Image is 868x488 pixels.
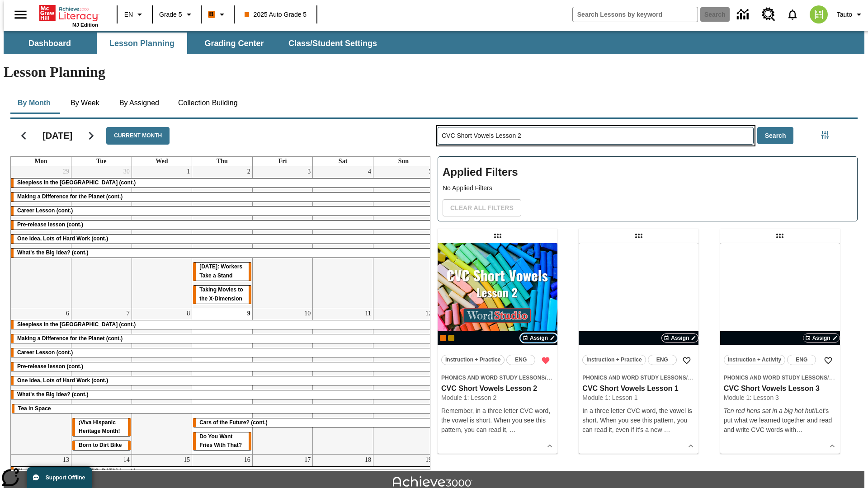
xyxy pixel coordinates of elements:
[199,433,242,449] span: Do You Want Fries With That?
[804,3,833,26] button: Select a new avatar
[427,166,434,177] a: October 5, 2025
[441,375,545,381] span: Phonics and Word Study Lessons
[582,373,695,382] span: Topic: Phonics and Word Study Lessons/CVC Short Vowels
[79,442,122,448] span: Born to Dirt Bike
[757,127,794,145] button: Search
[122,455,132,465] a: October 14, 2025
[4,31,864,54] div: SubNavbar
[199,419,268,426] span: Cars of the Future? (cont.)
[11,206,434,216] div: Career Lesson (cont.)
[11,320,434,329] div: Sleepless in the Animal Kingdom (cont.)
[17,377,108,384] span: One Idea, Lots of Hard Work (cont.)
[46,474,85,481] span: Support Offline
[441,384,554,394] h3: CVC Short Vowels Lesson 2
[688,375,735,381] span: CVC Short Vowels
[582,406,695,435] div: In a three letter CVC word, the vowel is short. When you see this pattern, you can read it, even ...
[61,166,71,177] a: September 29, 2025
[193,263,251,281] div: Labor Day: Workers Take a Stand
[159,10,182,19] span: Grade 5
[17,193,123,200] span: Making a Difference for the Planet (cont.)
[664,426,670,433] span: …
[72,418,131,436] div: ¡Viva Hispanic Heritage Month!
[11,390,434,399] div: What's the Big Idea? (cont.)
[122,166,132,177] a: September 30, 2025
[441,373,554,382] span: Topic: Phonics and Word Study Lessons/CVC Short Vowels
[125,308,132,319] a: October 7, 2025
[506,355,535,365] button: ENG
[515,355,527,365] span: ENG
[756,2,781,27] a: Resource Center, Will open in new tab
[252,308,313,455] td: October 10, 2025
[443,161,853,183] h2: Applied Filters
[803,333,840,343] button: Assign Choose Dates
[11,334,434,343] div: Making a Difference for the Planet (cont.)
[132,308,192,455] td: October 8, 2025
[72,441,131,450] div: Born to Dirt Bike
[11,376,434,385] div: One Idea, Lots of Hard Work (cont.)
[724,375,827,381] span: Phonics and Word Study Lessons
[438,127,753,144] input: Search Lessons By Keyword
[17,321,136,328] span: Sleepless in the Animal Kingdom (cont.)
[373,308,434,455] td: October 12, 2025
[724,373,836,382] span: Topic: Phonics and Word Study Lessons/CVC Short Vowels
[313,308,373,455] td: October 11, 2025
[724,407,816,414] em: Ten red hens sat in a big hot hut!
[632,229,646,243] div: Draggable lesson: CVC Short Vowels Lesson 1
[424,455,434,465] a: October 19, 2025
[245,308,252,319] a: October 9, 2025
[796,355,807,365] span: ENG
[156,6,198,23] button: Grade: Grade 5, Select a grade
[728,355,782,365] span: Instruction + Activity
[773,229,787,243] div: Draggable lesson: CVC Short Vowels Lesson 3
[39,3,98,28] div: Home
[648,355,677,365] button: ENG
[94,157,108,166] a: Tuesday
[443,183,853,193] p: No Applied Filters
[12,124,35,147] button: Previous
[64,308,71,319] a: October 6, 2025
[720,243,840,454] div: lesson details
[543,439,557,453] button: Show Details
[71,308,132,455] td: October 7, 2025
[17,363,83,370] span: Pre-release lesson (cont.)
[109,38,175,49] span: Lesson Planning
[833,6,868,23] button: Profile/Settings
[245,10,307,19] span: 2025 Auto Grade 5
[820,352,836,369] button: Add to Favorites
[363,308,373,319] a: October 11, 2025
[79,419,120,435] span: ¡Viva Hispanic Heritage Month!
[62,92,108,114] button: By Week
[302,455,312,465] a: October 17, 2025
[193,432,251,450] div: Do You Want Fries With That?
[430,115,858,470] div: Search
[11,362,434,371] div: Pre-release lesson (cont.)
[686,374,694,381] span: /
[684,439,698,453] button: Show Details
[18,405,51,412] span: Tea in Space
[199,286,243,302] span: Taking Movies to the X-Dimension
[11,467,434,476] div: Sleepless in the Animal Kingdom (cont.)
[547,375,594,381] span: CVC Short Vowels
[10,92,58,114] button: By Month
[538,352,554,369] button: Remove from Favorites
[204,38,264,49] span: Grading Center
[573,7,698,22] input: search field
[441,406,554,435] p: Remember, in a three letter CVC word, the vowel is short. When you see this pattern, you can read...
[17,249,89,256] span: What's the Big Idea? (cont.)
[11,235,434,244] div: One Idea, Lots of Hard Work (cont.)
[27,467,92,488] button: Support Offline
[424,308,434,319] a: October 12, 2025
[245,166,252,177] a: October 2, 2025
[204,6,231,23] button: Boost Class color is orange. Change class color
[288,38,377,49] span: Class/Student Settings
[17,179,136,186] span: Sleepless in the Animal Kingdom (cont.)
[491,229,505,243] div: Draggable lesson: CVC Short Vowels Lesson 2
[724,355,786,365] button: Instruction + Activity
[441,355,505,365] button: Instruction + Practice
[171,92,245,114] button: Collection Building
[193,286,251,304] div: Taking Movies to the X-Dimension
[731,2,756,27] a: Data Center
[724,406,836,435] p: Let's put what we learned together and read and write CVC words wit
[724,384,836,394] h3: CVC Short Vowels Lesson 3
[12,404,433,413] div: Tea in Space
